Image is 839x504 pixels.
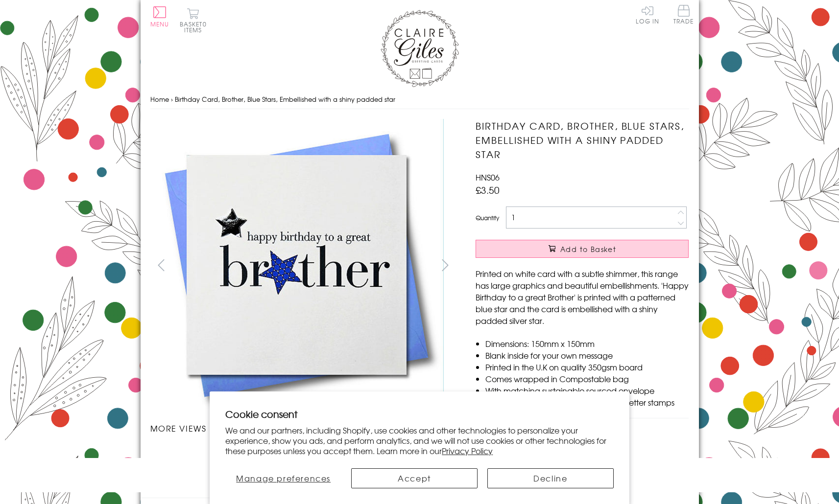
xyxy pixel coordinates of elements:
p: We and our partners, including Shopify, use cookies and other technologies to personalize your ex... [225,425,614,456]
ul: Carousel Pagination [150,444,456,465]
img: Birthday Card, Brother, Blue Stars, Embellished with a shiny padded star [150,119,444,412]
img: Claire Giles Greetings Cards [381,10,459,87]
button: Add to Basket [476,240,689,258]
span: HNS06 [476,171,500,183]
span: £3.50 [476,183,500,197]
h2: Cookie consent [225,407,614,421]
span: 0 items [184,20,207,34]
span: Add to Basket [560,244,616,254]
li: Comes wrapped in Compostable bag [485,373,689,385]
li: Carousel Page 1 (Current Slide) [150,444,227,465]
a: Log In [636,5,659,24]
li: With matching sustainable sourced envelope [485,385,689,396]
a: Trade [673,5,694,26]
span: › [171,94,173,104]
li: Blank inside for your own message [485,349,689,361]
button: Accept [351,468,478,488]
li: Dimensions: 150mm x 150mm [485,338,689,349]
button: prev [150,254,172,276]
label: Quantity [476,213,499,222]
a: Home [150,94,169,104]
nav: breadcrumbs [150,90,689,110]
a: Privacy Policy [442,445,493,457]
button: Basket0 items [180,8,207,33]
h3: More views [150,422,456,434]
h1: Birthday Card, Brother, Blue Stars, Embellished with a shiny padded star [476,119,689,161]
p: Printed on white card with a subtle shimmer, this range has large graphics and beautiful embellis... [476,268,689,326]
span: Manage preferences [236,472,331,484]
span: Menu [150,20,169,28]
li: Printed in the U.K on quality 350gsm board [485,361,689,373]
span: Trade [673,5,694,24]
button: next [434,254,456,276]
span: Birthday Card, Brother, Blue Stars, Embellished with a shiny padded star [175,94,395,104]
img: Birthday Card, Brother, Blue Stars, Embellished with a shiny padded star [188,456,189,456]
button: Manage preferences [225,468,341,488]
button: Decline [487,468,614,488]
img: Birthday Card, Brother, Blue Stars, Embellished with a shiny padded star [456,119,750,412]
button: Menu [150,6,169,27]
